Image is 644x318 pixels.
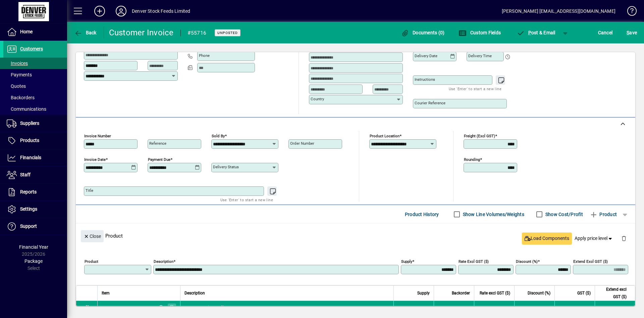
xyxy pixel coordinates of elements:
[3,103,67,115] a: Communications
[184,289,205,297] span: Description
[459,30,501,35] span: Custom Fields
[480,289,510,297] span: Rate excl GST ($)
[20,189,37,195] span: Reports
[154,259,173,264] mat-label: Description
[220,196,273,204] mat-hint: Use 'Enter' to start a new line
[525,235,569,242] span: Load Components
[627,30,629,35] span: S
[464,134,495,138] mat-label: Freight (excl GST)
[452,289,470,297] span: Backorder
[415,101,445,105] mat-label: Courier Reference
[554,301,595,314] td: 1257.75
[79,233,105,239] app-page-header-button: Close
[590,209,617,220] span: Product
[514,301,554,314] td: 0.0000
[84,157,106,162] mat-label: Invoice date
[399,27,446,39] button: Documents (0)
[625,27,639,39] button: Save
[20,138,39,143] span: Products
[522,233,572,245] button: Load Components
[86,188,93,193] mat-label: Title
[74,30,97,35] span: Back
[502,6,615,16] div: [PERSON_NAME] [EMAIL_ADDRESS][DOMAIN_NAME]
[290,141,314,146] mat-label: Order number
[401,30,445,35] span: Documents (0)
[627,27,637,38] span: ave
[572,233,616,245] button: Apply price level
[468,54,492,58] mat-label: Delivery time
[67,27,104,39] app-page-header-button: Back
[20,155,41,160] span: Financials
[517,30,555,35] span: ost & Email
[7,95,35,100] span: Backorders
[516,259,538,264] mat-label: Discount (%)
[459,259,489,264] mat-label: Rate excl GST ($)
[20,172,31,177] span: Staff
[84,134,111,138] mat-label: Invoice number
[20,29,33,34] span: Home
[464,157,480,162] mat-label: Rounding
[370,134,399,138] mat-label: Product location
[20,46,43,51] span: Customers
[415,54,437,58] mat-label: Delivery date
[462,211,524,218] label: Show Line Volumes/Weights
[149,141,166,146] mat-label: Reference
[7,106,46,112] span: Communications
[596,27,614,39] button: Cancel
[415,77,435,82] mat-label: Instructions
[586,208,620,220] button: Product
[102,289,110,297] span: Item
[3,115,67,132] a: Suppliers
[3,80,67,92] a: Quotes
[405,209,439,220] span: Product History
[3,58,67,69] a: Invoices
[187,28,207,38] div: #55716
[616,230,632,246] button: Delete
[76,223,635,248] div: Product
[7,72,32,77] span: Payments
[20,206,37,212] span: Settings
[3,184,67,201] a: Reports
[3,167,67,183] a: Staff
[20,120,39,126] span: Suppliers
[528,30,531,35] span: P
[3,24,67,40] a: Home
[217,31,238,35] span: Unposted
[7,83,26,89] span: Quotes
[132,6,191,16] div: Denver Stock Feeds Limited
[478,304,510,311] div: 645.0000
[449,85,501,93] mat-hint: Use 'Enter' to start a new line
[199,53,210,58] mat-label: Phone
[528,289,550,297] span: Discount (%)
[412,304,430,311] span: 13.0000
[3,201,67,218] a: Settings
[102,304,138,311] div: DAIRY1121+D20
[3,149,67,166] a: Financials
[577,289,591,297] span: GST ($)
[544,211,583,218] label: Show Cost/Profit
[72,27,98,39] button: Back
[513,27,559,39] button: Post & Email
[575,235,613,242] span: Apply price level
[212,134,225,138] mat-label: Sold by
[85,259,98,264] mat-label: Product
[417,289,430,297] span: Supply
[457,27,502,39] button: Custom Fields
[595,301,635,314] td: 8385.00
[110,5,132,17] button: Profile
[84,231,101,242] span: Close
[402,208,442,220] button: Product History
[89,5,110,17] button: Add
[213,165,239,169] mat-label: Delivery status
[19,244,48,250] span: Financial Year
[573,259,608,264] mat-label: Extend excl GST ($)
[598,27,613,38] span: Cancel
[3,132,67,149] a: Products
[24,258,43,264] span: Package
[616,235,632,241] app-page-header-button: Delete
[3,92,67,103] a: Backorders
[20,223,37,229] span: Support
[184,304,251,311] span: Denver Spring Pellets+20%DDG
[3,69,67,80] a: Payments
[599,286,627,301] span: Extend excl GST ($)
